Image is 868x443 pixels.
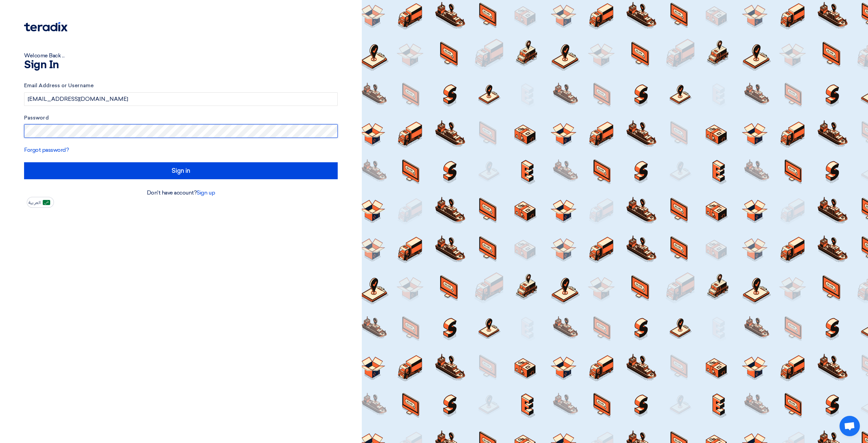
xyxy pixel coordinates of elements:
[197,189,215,196] a: Sign up
[43,200,50,205] img: ar-AR.png
[24,82,338,90] label: Email Address or Username
[24,162,338,179] input: Sign in
[24,114,338,122] label: Password
[24,147,69,153] a: Forgot password?
[24,22,67,32] img: Teradix logo
[24,189,338,197] div: Don't have account?
[840,416,860,436] a: Open chat
[24,52,338,60] div: Welcome Back ...
[24,60,338,71] h1: Sign In
[24,92,338,106] input: Enter your business email or username
[27,197,54,208] button: العربية
[28,200,41,205] span: العربية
